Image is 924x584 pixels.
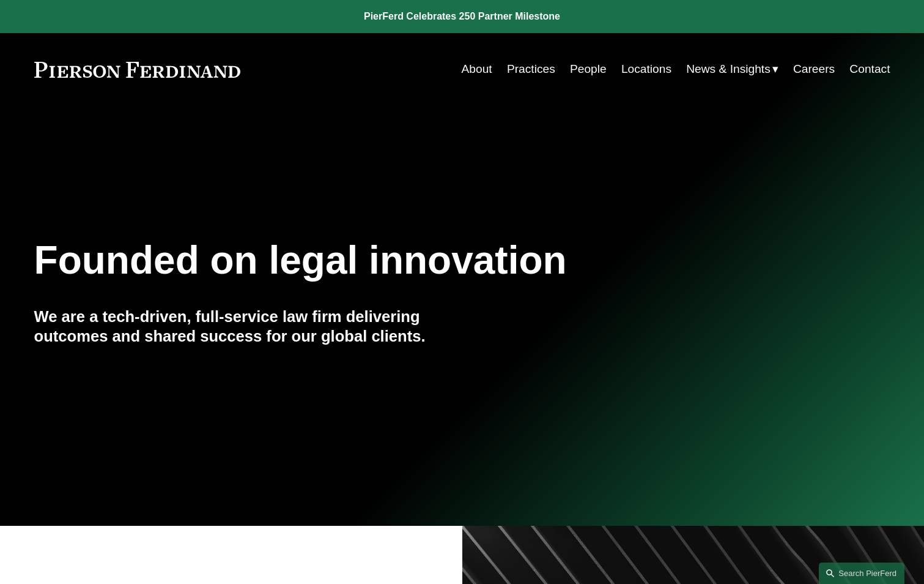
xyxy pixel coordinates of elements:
[34,238,748,283] h1: Founded on legal innovation
[849,58,890,81] a: Contact
[793,58,835,81] a: Careers
[570,58,607,81] a: People
[507,58,555,81] a: Practices
[686,59,771,80] span: News & Insights
[621,58,671,81] a: Locations
[34,307,462,346] h4: We are a tech-driven, full-service law firm delivering outcomes and shared success for our global...
[462,58,492,81] a: About
[819,563,904,584] a: Search this site
[686,58,778,81] a: folder dropdown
